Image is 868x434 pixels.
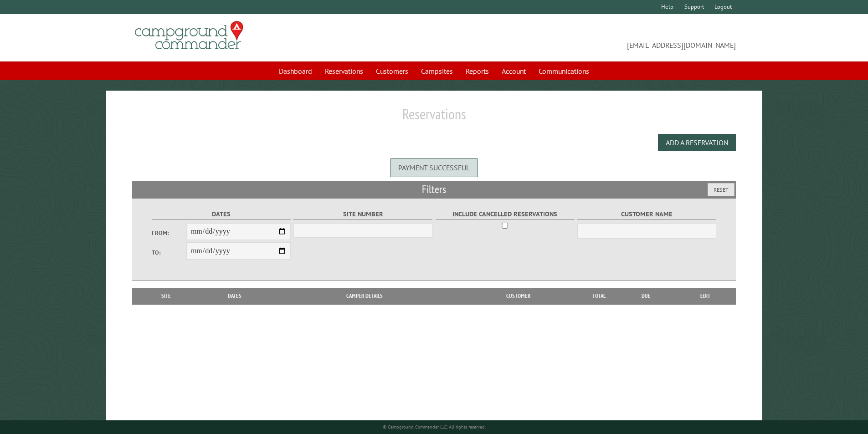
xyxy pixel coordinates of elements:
a: Campsites [416,62,458,80]
th: Total [581,288,617,304]
label: Dates [152,209,291,220]
label: Include Cancelled Reservations [436,209,575,220]
a: Reports [460,62,494,80]
a: Dashboard [273,62,318,80]
th: Edit [675,288,736,304]
h1: Reservations [132,105,736,130]
th: Camper Details [274,288,455,304]
div: Payment successful [390,158,478,177]
h2: Filters [132,181,736,198]
label: To: [152,248,186,257]
a: Customers [370,62,414,80]
label: Site Number [293,209,432,220]
img: Campground Commander [132,18,246,53]
button: Reset [708,183,734,196]
button: Add a Reservation [658,134,736,151]
th: Due [617,288,675,304]
label: Customer Name [577,209,716,220]
th: Customer [455,288,581,304]
a: Reservations [319,62,369,80]
a: Communications [533,62,595,80]
a: Account [496,62,531,80]
label: From: [152,229,186,237]
th: Site [137,288,196,304]
span: [EMAIL_ADDRESS][DOMAIN_NAME] [434,25,736,51]
th: Dates [196,288,274,304]
small: © Campground Commander LLC. All rights reserved. [383,424,486,430]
